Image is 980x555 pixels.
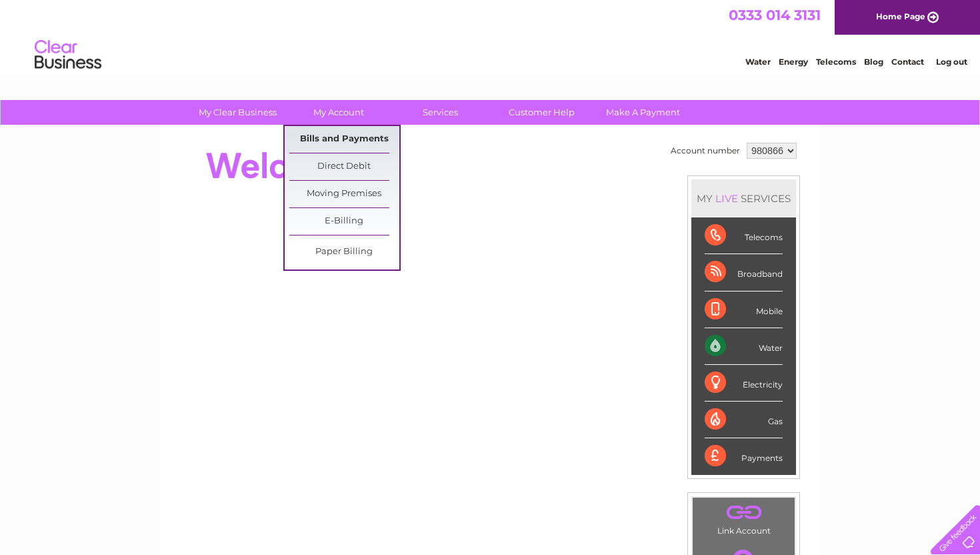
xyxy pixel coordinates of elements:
[487,100,597,125] a: Customer Help
[289,181,399,207] a: Moving Premises
[289,153,399,180] a: Direct Debit
[705,365,783,402] div: Electricity
[864,57,883,67] a: Blog
[289,239,399,265] a: Paper Billing
[385,100,495,125] a: Services
[289,208,399,235] a: E-Billing
[176,7,806,65] div: Clear Business is a trading name of Verastar Limited (registered in [GEOGRAPHIC_DATA] No. 3667643...
[183,100,293,125] a: My Clear Business
[705,438,783,474] div: Payments
[692,497,795,539] td: Link Account
[729,7,821,23] a: 0333 014 3131
[705,328,783,365] div: Water
[705,217,783,254] div: Telecoms
[779,57,808,67] a: Energy
[745,57,771,67] a: Water
[691,179,796,217] div: MY SERVICES
[936,57,967,67] a: Log out
[696,501,791,524] a: .
[705,254,783,291] div: Broadband
[705,292,783,328] div: Mobile
[667,139,743,162] td: Account number
[713,192,741,205] div: LIVE
[705,402,783,438] div: Gas
[816,57,856,67] a: Telecoms
[891,57,924,67] a: Contact
[588,100,698,125] a: Make A Payment
[289,126,399,153] a: Bills and Payments
[284,100,394,125] a: My Account
[34,35,102,75] img: logo.png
